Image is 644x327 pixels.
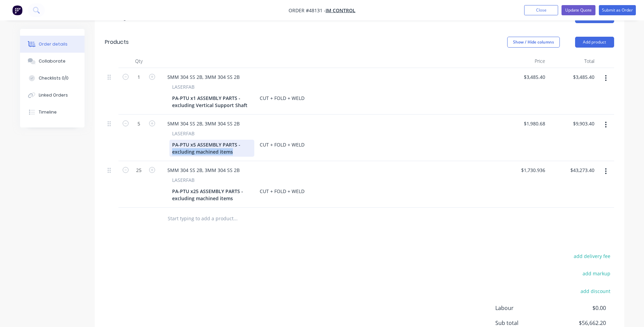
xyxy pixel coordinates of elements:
[570,252,614,261] button: add delivery fee
[162,165,245,175] div: 5MM 304 SS 2B, 3MM 304 SS 2B
[172,83,195,90] span: LASERFAB
[172,130,195,137] span: LASERFAB
[257,93,307,103] div: CUT + FOLD + WELD
[105,38,129,46] div: Products
[167,212,303,225] input: Start typing to add a product...
[562,5,595,15] button: Update Quote
[507,37,560,48] button: Show / Hide columns
[162,119,245,128] div: 5MM 304 SS 2B, 3MM 304 SS 2B
[257,186,307,196] div: CUT + FOLD + WELD
[20,104,85,121] button: Timeline
[118,54,159,68] div: Qty
[39,75,69,81] div: Checklists 0/0
[39,92,68,98] div: Linked Orders
[12,5,22,15] img: Factory
[257,140,307,150] div: CUT + FOLD + WELD
[524,5,558,15] button: Close
[599,5,636,15] button: Submit as Order
[169,93,254,110] div: PA-PTU x1 ASSEMBLY PARTS - excluding Vertical Support Shaft
[548,54,597,68] div: Total
[20,53,85,70] button: Collaborate
[39,109,57,115] div: Timeline
[579,269,614,278] button: add markup
[495,319,556,327] span: Sub total
[495,304,556,312] span: Labour
[39,58,66,64] div: Collaborate
[169,186,254,203] div: PA-PTU x25 ASSEMBLY PARTS - excluding machined items
[20,36,85,53] button: Order details
[20,70,85,87] button: Checklists 0/0
[575,37,614,48] button: Add product
[162,72,245,82] div: 5MM 304 SS 2B, 3MM 304 SS 2B
[555,319,606,327] span: $56,662.20
[499,54,548,68] div: Price
[172,176,195,184] span: LASERFAB
[169,140,254,157] div: PA-PTU x5 ASSEMBLY PARTS - excluding machined items
[39,41,68,47] div: Order details
[555,304,606,312] span: $0.00
[577,286,614,295] button: add discount
[289,7,326,14] span: Order #48131 -
[20,87,85,104] button: Linked Orders
[326,7,355,14] a: IM CONTROL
